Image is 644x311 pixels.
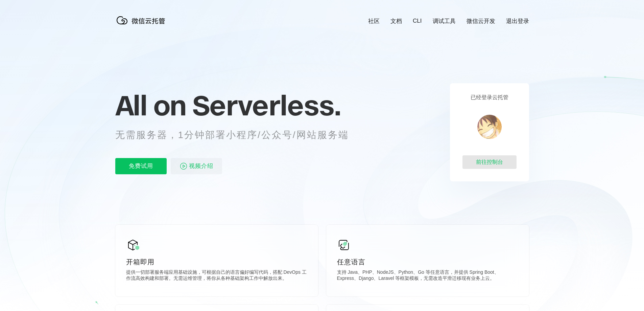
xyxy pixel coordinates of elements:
div: 前往控制台 [462,155,517,169]
a: 微信云托管 [115,22,169,28]
a: 微信云开发 [467,17,495,25]
p: 已经登录云托管 [471,94,508,101]
img: 微信云托管 [115,14,169,27]
p: 提供一切部署服务端应用基础设施，可根据自己的语言偏好编写代码，搭配 DevOps 工作流高效构建和部署。无需运维管理，将你从各种基础架构工作中解放出来。 [126,269,307,283]
p: 开箱即用 [126,257,307,267]
a: CLI [413,18,422,24]
a: 文档 [390,17,402,25]
img: video_play.svg [180,162,188,170]
a: 社区 [368,17,380,25]
a: 退出登录 [506,17,529,25]
span: Serverless. [192,88,341,122]
a: 调试工具 [433,17,456,25]
span: 视频介绍 [189,158,213,174]
p: 免费试用 [115,158,167,174]
span: All on [115,88,186,122]
p: 任意语言 [337,257,518,267]
p: 支持 Java、PHP、NodeJS、Python、Go 等任意语言，并提供 Spring Boot、Express、Django、Laravel 等框架模板，无需改造平滑迁移现有业务上云。 [337,269,518,283]
p: 无需服务器，1分钟部署小程序/公众号/网站服务端 [115,128,361,142]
